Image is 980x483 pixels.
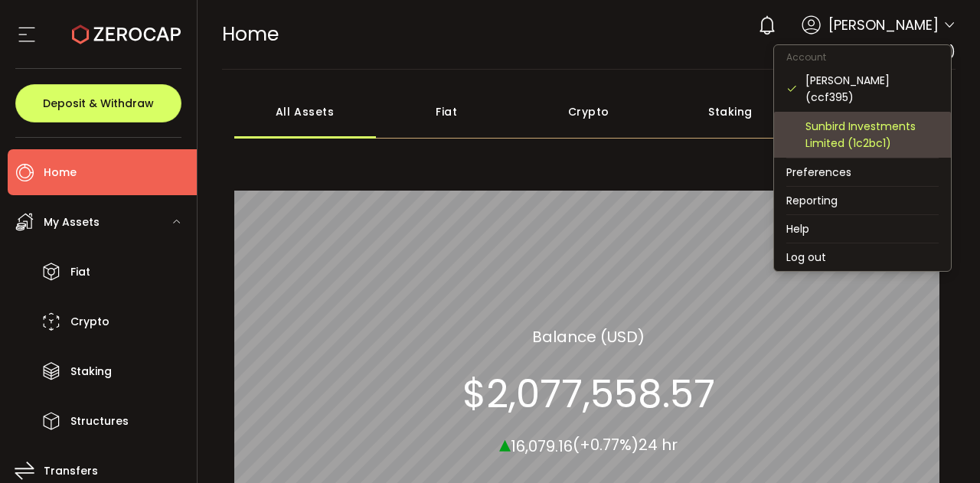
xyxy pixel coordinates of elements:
[828,15,939,35] span: [PERSON_NAME]
[376,85,518,139] div: Fiat
[805,118,939,152] div: Sunbird Investments Limited (1c2bc1)
[903,410,980,483] iframe: Chat Widget
[639,434,678,455] span: 24 hr
[44,460,98,482] span: Transfers
[44,211,100,233] span: My Assets
[462,370,715,416] section: $2,077,558.57
[222,21,279,47] span: Home
[774,187,951,214] li: Reporting
[70,311,109,333] span: Crypto
[518,85,659,139] div: Crypto
[70,361,112,383] span: Staking
[44,162,77,184] span: Home
[234,85,376,139] div: All Assets
[70,410,129,432] span: Structures
[573,434,639,455] span: (+0.77%)
[511,435,573,456] span: 16,079.16
[774,215,951,243] li: Help
[798,43,955,60] span: [PERSON_NAME] (ccf395)
[70,261,90,283] span: Fiat
[774,51,838,64] span: Account
[774,158,951,186] li: Preferences
[805,72,939,106] div: [PERSON_NAME] (ccf395)
[15,84,181,122] button: Deposit & Withdraw
[43,98,154,109] span: Deposit & Withdraw
[532,325,645,348] section: Balance (USD)
[499,426,511,459] span: ▴
[774,243,951,271] li: Log out
[659,85,801,139] div: Staking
